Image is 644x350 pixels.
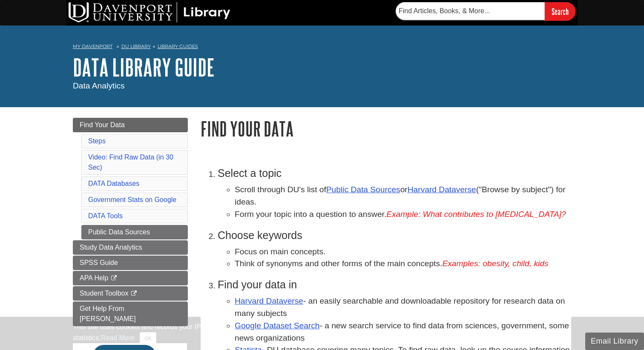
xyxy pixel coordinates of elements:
li: Form your topic into a question to answer. [235,208,571,221]
form: Searches DU Library's articles, books, and more [396,2,575,20]
nav: breadcrumb [73,41,571,54]
i: This link opens in a new window [110,276,118,281]
li: Think of synonyms and other forms of the main concepts. [235,258,571,270]
span: SPSS Guide [80,259,118,266]
input: Search [545,2,575,20]
a: APA Help [73,271,188,285]
em: Examples: obesity, child, kids [442,259,548,268]
a: My Davenport [73,43,112,50]
a: Get Help From [PERSON_NAME] [73,302,188,326]
li: Scroll through DU's list of or ("Browse by subject") for ideas. [235,184,571,208]
i: This link opens in a new window [130,291,138,296]
h3: Choose keywords [218,229,571,242]
a: Find Your Data [73,118,188,132]
li: - a new search service to find data from sciences, government, some news organizations [235,320,571,344]
span: APA Help [80,274,108,282]
span: Data Analytics [73,81,125,90]
li: Focus on main concepts. [235,246,571,258]
h3: Select a topic [218,167,571,179]
span: Student Toolbox [80,290,128,297]
h1: Find Your Data [201,118,571,139]
a: Public Data Sources [81,225,188,239]
a: Video: Find Raw Data (in 30 Sec) [88,154,173,171]
a: Steps [88,137,106,145]
a: Study Data Analytics [73,240,188,255]
a: DU Library [121,43,151,49]
a: Public Data Sources [326,185,400,194]
a: SPSS Guide [73,256,188,270]
a: DATA Tools [88,212,123,219]
a: Google Dataset Search [235,321,319,330]
a: Harvard Dataverse [235,296,303,305]
a: DATA Library Guide [73,54,215,80]
a: Student Toolbox [73,286,188,301]
input: Find Articles, Books, & More... [396,2,545,20]
span: Find Your Data [80,121,125,128]
a: DATA Databases [88,180,139,187]
li: - an easily searchable and downloadable repository for research data on many subjects [235,295,571,320]
span: Study Data Analytics [80,244,142,251]
h3: Find your data in [218,279,571,291]
a: Government Stats on Google [88,196,176,203]
a: Library Guides [158,43,198,49]
img: DU Library [69,2,230,23]
span: Get Help From [PERSON_NAME] [80,305,136,322]
button: Email Library [585,333,644,350]
a: Harvard Dataverse [408,185,476,194]
em: Example: What contributes to [MEDICAL_DATA]? [386,210,566,219]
